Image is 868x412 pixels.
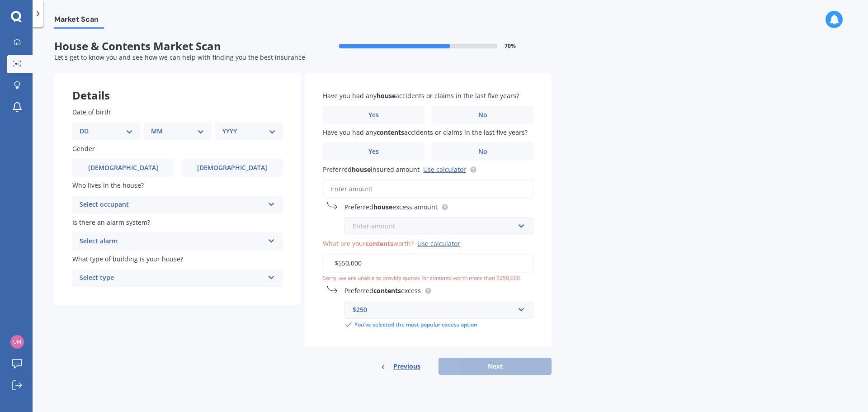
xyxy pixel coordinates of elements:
[323,275,533,282] div: Sorry, we are unable to provide quotes for contents worth more than $250,000
[80,273,264,284] div: Select type
[353,221,514,231] div: Enter amount
[54,73,301,100] div: Details
[72,255,183,263] span: What type of building is your house?
[478,148,487,156] span: No
[72,144,95,153] span: Gender
[54,15,104,27] span: Market Scan
[368,148,379,156] span: Yes
[323,165,420,174] span: Preferred insured amount
[10,335,24,349] img: 121cdd93e958c09ff144e91b0afb913f
[478,111,487,119] span: No
[54,53,305,62] span: Let's get to know you and see how we can help with finding you the best insurance
[423,165,466,174] a: Use calculator
[323,180,533,199] input: Enter amount
[353,305,514,315] div: $250
[352,165,371,174] b: house
[54,40,303,53] span: House & Contents Market Scan
[373,286,401,295] b: contents
[393,360,420,373] span: Previous
[377,91,396,100] b: house
[80,199,264,210] div: Select occupant
[197,164,267,172] span: [DEMOGRAPHIC_DATA]
[323,91,519,100] span: Have you had any accidents or claims in the last five years?
[72,181,144,190] span: Who lives in the house?
[88,164,158,172] span: [DEMOGRAPHIC_DATA]
[417,239,460,248] div: Use calculator
[323,254,533,273] input: Enter amount
[377,128,404,137] b: contents
[80,236,264,247] div: Select alarm
[72,108,111,116] span: Date of birth
[323,128,528,137] span: Have you had any accidents or claims in the last five years?
[505,43,516,49] span: 70 %
[323,239,414,248] span: What are your worth?
[344,321,533,329] div: You’ve selected the most popular excess option
[368,111,379,119] span: Yes
[373,203,392,211] b: house
[344,203,438,211] span: Preferred excess amount
[72,218,150,227] span: Is there an alarm system?
[344,286,421,295] span: Preferred excess
[366,239,393,248] b: contents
